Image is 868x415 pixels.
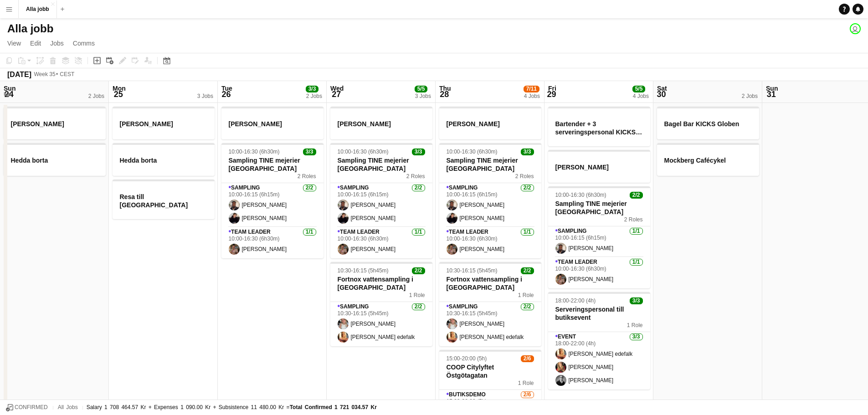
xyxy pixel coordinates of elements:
[547,89,556,100] span: 29
[548,163,650,171] h3: [PERSON_NAME]
[624,216,643,223] span: 2 Roles
[438,89,451,100] span: 28
[33,71,56,78] span: Week 35
[548,107,650,146] app-job-card: Bartender + 3 serveringspersonal KICKS Globen
[4,143,106,176] app-job-card: Hedda borta
[548,200,650,216] h3: Sampling TINE mejerier [GEOGRAPHIC_DATA]
[298,173,316,180] span: 2 Roles
[657,107,759,139] app-job-card: Bagel Bar KICKS Globen
[632,86,646,92] span: 5/5
[221,183,324,227] app-card-role: Sampling2/210:00-16:15 (6h15m)[PERSON_NAME][PERSON_NAME]
[113,143,215,176] app-job-card: Hedda borta
[88,93,104,100] div: 2 Jobs
[548,186,650,288] app-job-card: 10:00-16:30 (6h30m)2/2Sampling TINE mejerier [GEOGRAPHIC_DATA]2 RolesSampling1/110:00-16:15 (6h15...
[515,173,534,180] span: 2 Roles
[630,192,643,199] span: 2/2
[330,107,432,139] div: [PERSON_NAME]
[657,156,759,164] h3: Mockberg Cafécykel
[548,150,650,183] div: [PERSON_NAME]
[338,149,389,155] span: 10:00-16:30 (6h30m)
[439,363,541,379] h3: COOP Citylyftet Östgötagatan
[330,84,344,92] span: Wed
[548,292,650,389] app-job-card: 18:00-22:00 (4h)3/3Serveringspersonal till butiksevent1 RoleEvent3/318:00-22:00 (4h)[PERSON_NAME]...
[439,262,541,346] app-job-card: 10:30-16:15 (5h45m)2/2Fortnox vattensampling i [GEOGRAPHIC_DATA]1 RoleSampling2/210:30-16:15 (5h4...
[46,37,67,49] a: Jobs
[548,257,650,288] app-card-role: Team Leader1/110:00-16:30 (6h30m)[PERSON_NAME]
[548,305,650,322] h3: Serveringspersonal till butiksevent
[329,89,344,100] span: 27
[630,297,643,304] span: 3/3
[330,227,432,258] app-card-role: Team Leader1/110:00-16:30 (6h30m)[PERSON_NAME]
[439,120,541,128] h3: [PERSON_NAME]
[113,179,215,219] app-job-card: Resa till [GEOGRAPHIC_DATA]
[290,404,377,410] span: Total Confirmed 1 721 034.57 kr
[766,84,778,92] span: Sun
[330,275,432,292] h3: Fortnox vattensampling i [GEOGRAPHIC_DATA]
[221,84,232,92] span: Tue
[406,173,425,180] span: 2 Roles
[330,262,432,346] div: 10:30-16:15 (5h45m)2/2Fortnox vattensampling i [GEOGRAPHIC_DATA]1 RoleSampling2/210:30-16:15 (5h4...
[330,302,432,346] app-card-role: Sampling2/210:30-16:15 (5h45m)[PERSON_NAME][PERSON_NAME] edefalk
[221,227,324,258] app-card-role: Team Leader1/110:00-16:30 (6h30m)[PERSON_NAME]
[524,93,540,100] div: 4 Jobs
[221,107,324,139] div: [PERSON_NAME]
[113,84,126,92] span: Mon
[447,149,498,155] span: 10:00-16:30 (6h30m)
[439,107,541,139] app-job-card: [PERSON_NAME]
[50,40,64,47] span: Jobs
[765,89,778,100] span: 31
[4,107,106,139] div: [PERSON_NAME]
[4,37,25,49] a: View
[439,302,541,346] app-card-role: Sampling2/210:30-16:15 (5h45m)[PERSON_NAME][PERSON_NAME] edefalk
[518,380,534,387] span: 1 Role
[60,71,74,78] div: CEST
[633,93,649,100] div: 4 Jobs
[447,355,487,362] span: 15:00-20:00 (5h)
[2,89,15,100] span: 24
[439,143,541,258] app-job-card: 10:00-16:30 (6h30m)3/3Sampling TINE mejerier [GEOGRAPHIC_DATA]2 RolesSampling2/210:00-16:15 (6h15...
[4,156,106,164] h3: Hedda borta
[521,355,534,362] span: 2/6
[30,40,41,47] span: Edit
[330,183,432,227] app-card-role: Sampling2/210:00-16:15 (6h15m)[PERSON_NAME][PERSON_NAME]
[221,143,324,258] div: 10:00-16:30 (6h30m)3/3Sampling TINE mejerier [GEOGRAPHIC_DATA]2 RolesSampling2/210:00-16:15 (6h15...
[742,93,758,100] div: 2 Jobs
[415,86,428,92] span: 5/5
[415,93,431,100] div: 3 Jobs
[113,107,215,139] app-job-card: [PERSON_NAME]
[409,292,425,299] span: 1 Role
[113,193,215,209] h3: Resa till [GEOGRAPHIC_DATA]
[412,149,425,155] span: 3/3
[113,156,215,164] h3: Hedda borta
[5,403,49,413] button: Confirmed
[439,275,541,292] h3: Fortnox vattensampling i [GEOGRAPHIC_DATA]
[19,0,57,18] button: Alla jobb
[548,84,556,92] span: Fri
[73,40,95,47] span: Comms
[69,37,98,49] a: Comms
[57,404,79,411] span: All jobs
[330,143,432,258] app-job-card: 10:00-16:30 (6h30m)3/3Sampling TINE mejerier [GEOGRAPHIC_DATA]2 RolesSampling2/210:00-16:15 (6h15...
[197,93,213,100] div: 3 Jobs
[221,120,324,128] h3: [PERSON_NAME]
[657,143,759,176] app-job-card: Mockberg Cafécykel
[439,227,541,258] app-card-role: Team Leader1/110:00-16:30 (6h30m)[PERSON_NAME]
[439,84,451,92] span: Thu
[657,120,759,128] h3: Bagel Bar KICKS Globen
[26,37,45,49] a: Edit
[221,156,324,173] h3: Sampling TINE mejerier [GEOGRAPHIC_DATA]
[303,149,316,155] span: 3/3
[521,149,534,155] span: 3/3
[656,89,667,100] span: 30
[229,149,280,155] span: 10:00-16:30 (6h30m)
[521,267,534,274] span: 2/2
